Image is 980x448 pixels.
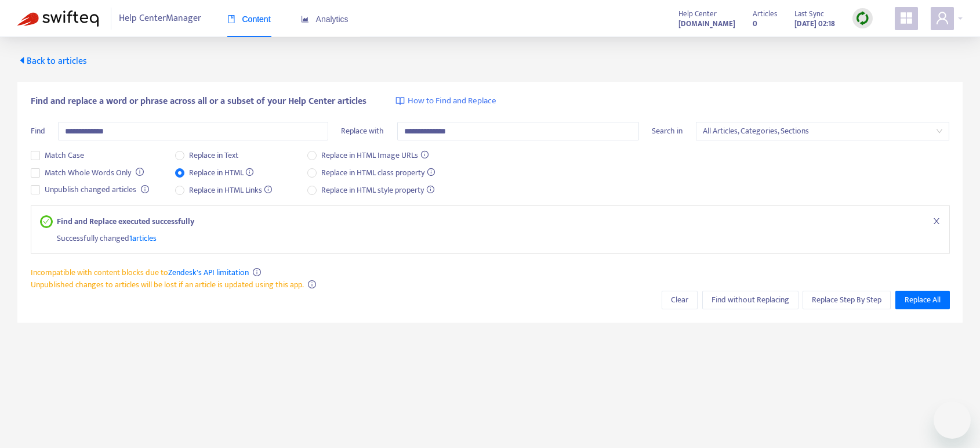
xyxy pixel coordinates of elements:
span: Incompatible with content blocks due to [31,266,249,279]
button: Find without Replacing [702,291,798,309]
button: Replace Step By Step [803,291,891,309]
span: close [932,217,941,225]
span: Replace in HTML [184,167,259,179]
a: How to Find and Replace [395,95,496,108]
span: Find and replace a word or phrase across all or a subset of your Help Center articles [31,95,366,109]
span: info-circle [308,280,316,288]
strong: 0 [753,17,757,30]
span: Help Center Manager [119,8,201,30]
span: Unpublished changes to articles will be lost if an article is updated using this app. [31,278,304,291]
span: Find without Replacing [712,294,789,306]
a: [DOMAIN_NAME] [678,17,735,30]
span: 1 articles [129,232,157,245]
span: book [227,15,235,23]
span: Replace with [341,124,384,138]
button: Replace All [895,291,950,309]
span: info-circle [253,268,261,276]
iframe: Button to launch messaging window [934,402,971,439]
img: Swifteq [17,10,99,27]
span: check [43,218,49,225]
div: Successfully changed [57,227,941,244]
span: user [935,11,949,25]
span: Replace in HTML style property [317,184,439,197]
span: Replace Step By Step [812,294,881,306]
span: Unpublish changed articles [40,183,141,196]
span: Match Case [40,149,89,162]
img: image-link [395,96,405,106]
span: Find [31,124,45,138]
span: info-circle [136,168,144,176]
span: Search in [652,124,683,138]
span: caret-left [17,56,27,65]
span: How to Find and Replace [408,95,496,108]
span: appstore [899,11,913,25]
span: Replace in HTML class property [317,167,440,179]
span: area-chart [301,15,309,23]
span: Replace in Text [184,149,243,162]
span: All Articles, Categories, Sections [703,122,943,140]
span: Replace in HTML Image URLs [317,149,433,162]
span: Help Center [678,8,717,20]
span: Match Whole Words Only [40,167,136,179]
strong: Find and Replace executed successfully [57,215,194,227]
span: Analytics [301,15,349,24]
span: info-circle [141,185,149,193]
span: Clear [671,294,688,306]
span: Articles [753,8,777,20]
img: sync.dc5367851b00ba804db3.png [855,11,870,26]
span: Content [227,15,271,24]
span: Replace in HTML Links [184,184,277,197]
strong: [DOMAIN_NAME] [678,17,735,30]
span: Replace All [905,294,941,306]
strong: [DATE] 02:18 [794,17,835,30]
button: Clear [662,291,698,309]
span: Last Sync [794,8,824,20]
a: Zendesk's API limitation [168,266,249,279]
span: Back to articles [17,53,87,69]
